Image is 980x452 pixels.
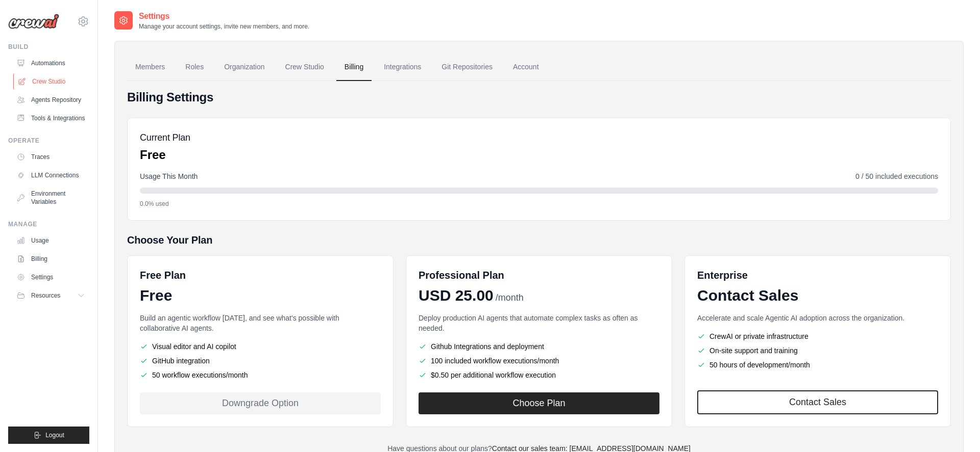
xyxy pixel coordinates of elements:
li: 50 workflow executions/month [140,370,381,380]
p: Build an agentic workflow [DATE], and see what's possible with collaborative AI agents. [140,313,381,333]
h6: Professional Plan [419,268,504,282]
a: LLM Connections [12,167,89,183]
a: Crew Studio [277,54,332,81]
h5: Choose Your Plan [127,233,951,247]
button: Logout [8,427,89,444]
a: Tools & Integrations [12,110,89,126]
a: Roles [177,54,212,81]
a: Traces [12,149,89,165]
a: Contact Sales [697,390,938,414]
a: Billing [12,251,89,267]
li: GitHub integration [140,356,381,366]
p: Free [140,147,190,163]
li: Github Integrations and deployment [419,341,659,352]
li: On-site support and training [697,345,938,356]
span: Resources [31,291,60,300]
p: Deploy production AI agents that automate complex tasks as often as needed. [419,313,659,333]
a: Organization [216,54,273,81]
div: Build [8,43,89,51]
li: 100 included workflow executions/month [419,356,659,366]
h6: Free Plan [140,268,186,282]
div: Downgrade Option [140,392,381,414]
div: Free [140,286,381,305]
a: Integrations [376,54,429,81]
a: Members [127,54,173,81]
button: Resources [12,287,89,304]
a: Automations [12,55,89,71]
a: Git Repositories [433,54,501,81]
li: CrewAI or private infrastructure [697,331,938,341]
img: Logo [8,14,59,29]
span: 0.0% used [140,200,169,208]
a: Account [505,54,547,81]
h6: Enterprise [697,268,938,282]
a: Usage [12,232,89,249]
button: Choose Plan [419,392,659,414]
a: Billing [336,54,372,81]
a: Agents Repository [12,92,89,108]
span: /month [496,291,524,305]
li: Visual editor and AI copilot [140,341,381,352]
h4: Billing Settings [127,89,951,105]
a: Crew Studio [13,73,90,90]
span: Usage This Month [140,171,198,181]
p: Accelerate and scale Agentic AI adoption across the organization. [697,313,938,323]
div: Operate [8,137,89,145]
li: $0.50 per additional workflow execution [419,370,659,380]
a: Environment Variables [12,185,89,210]
p: Manage your account settings, invite new members, and more. [139,22,309,31]
div: Contact Sales [697,286,938,305]
h2: Settings [139,10,309,22]
span: USD 25.00 [419,286,494,305]
span: Logout [45,431,64,439]
div: Manage [8,220,89,228]
li: 50 hours of development/month [697,360,938,370]
span: 0 / 50 included executions [855,171,938,181]
a: Settings [12,269,89,285]
h5: Current Plan [140,130,190,145]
